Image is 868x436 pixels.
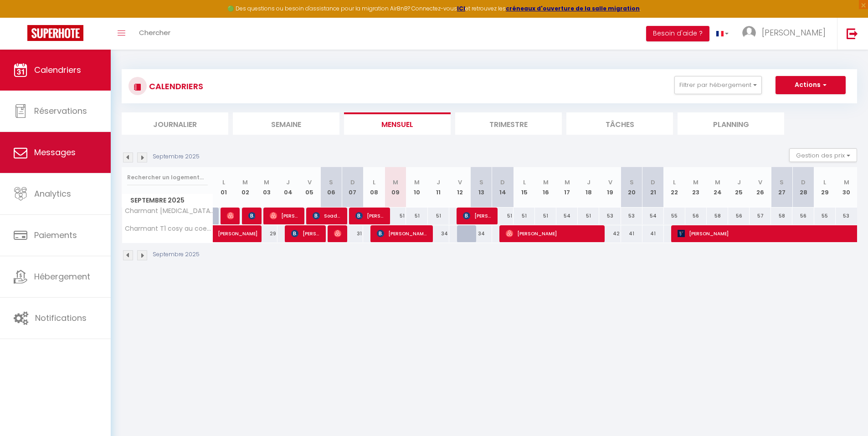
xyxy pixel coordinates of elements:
[463,207,492,224] span: [PERSON_NAME]
[320,167,342,208] th: 06
[313,207,341,224] span: Soad El Hajjaji RIFAI
[270,207,298,224] span: [PERSON_NAME]
[566,112,673,135] li: Tâches
[578,208,599,224] div: 51
[535,208,556,224] div: 51
[235,167,256,208] th: 02
[35,312,87,324] span: Notifications
[428,167,449,208] th: 11
[350,178,355,187] abbr: D
[34,147,76,158] span: Messages
[122,112,228,135] li: Journalier
[222,178,225,187] abbr: L
[428,208,449,224] div: 51
[742,26,756,40] img: ...
[789,148,857,162] button: Gestion des prix
[523,178,526,187] abbr: L
[642,225,664,242] div: 41
[355,207,384,224] span: [PERSON_NAME]
[642,167,664,208] th: 21
[814,208,836,224] div: 55
[771,208,792,224] div: 58
[514,208,535,224] div: 51
[299,167,320,208] th: 05
[535,167,556,208] th: 16
[847,28,858,39] img: logout
[685,167,707,208] th: 23
[543,178,549,187] abbr: M
[608,178,612,187] abbr: V
[823,178,826,187] abbr: L
[308,178,312,187] abbr: V
[674,76,762,94] button: Filtrer par hébergement
[587,178,591,187] abbr: J
[218,220,260,238] span: [PERSON_NAME]
[500,178,505,187] abbr: D
[506,225,599,242] span: [PERSON_NAME]
[685,208,707,224] div: 56
[664,167,685,208] th: 22
[630,178,634,187] abbr: S
[664,208,685,224] div: 55
[471,167,492,208] th: 13
[728,208,750,224] div: 56
[127,169,208,186] input: Rechercher un logement...
[792,208,814,224] div: 56
[642,208,664,224] div: 54
[286,178,290,187] abbr: J
[334,225,341,242] span: [PERSON_NAME]
[7,4,35,31] button: Ouvrir le widget de chat LiveChat
[599,225,621,242] div: 42
[707,167,728,208] th: 24
[556,208,578,224] div: 54
[233,112,339,135] li: Semaine
[792,167,814,208] th: 28
[762,27,826,38] span: [PERSON_NAME]
[836,167,857,208] th: 30
[428,225,449,242] div: 34
[750,167,771,208] th: 26
[213,225,235,243] a: [PERSON_NAME]
[844,178,849,187] abbr: M
[758,178,762,187] abbr: V
[506,5,640,12] strong: créneaux d'ouverture de la salle migration
[455,112,562,135] li: Trimestre
[457,5,465,12] a: ICI
[385,167,406,208] th: 09
[256,167,277,208] th: 03
[599,167,621,208] th: 19
[123,225,215,232] span: Charmant T1 cosy au coeur du centre historique
[693,178,699,187] abbr: M
[621,225,642,242] div: 41
[651,178,655,187] abbr: D
[599,208,621,224] div: 53
[393,178,398,187] abbr: M
[363,167,385,208] th: 08
[153,152,200,161] p: Septembre 2025
[342,167,363,208] th: 07
[707,208,728,224] div: 58
[728,167,750,208] th: 25
[34,271,90,282] span: Hébergement
[248,207,256,224] span: [PERSON_NAME]
[227,207,234,224] span: [PERSON_NAME]
[291,225,320,242] span: [PERSON_NAME]
[780,178,784,187] abbr: S
[147,76,203,96] h3: CALENDRIERS
[34,105,87,117] span: Réservations
[479,178,483,187] abbr: S
[342,225,363,242] div: 31
[277,167,299,208] th: 04
[122,194,213,207] span: Septembre 2025
[565,178,570,187] abbr: M
[492,208,514,224] div: 51
[27,25,83,41] img: Super Booking
[776,76,846,94] button: Actions
[449,167,471,208] th: 12
[471,225,492,242] div: 34
[213,167,235,208] th: 01
[735,18,837,50] a: ... [PERSON_NAME]
[514,167,535,208] th: 15
[801,178,806,187] abbr: D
